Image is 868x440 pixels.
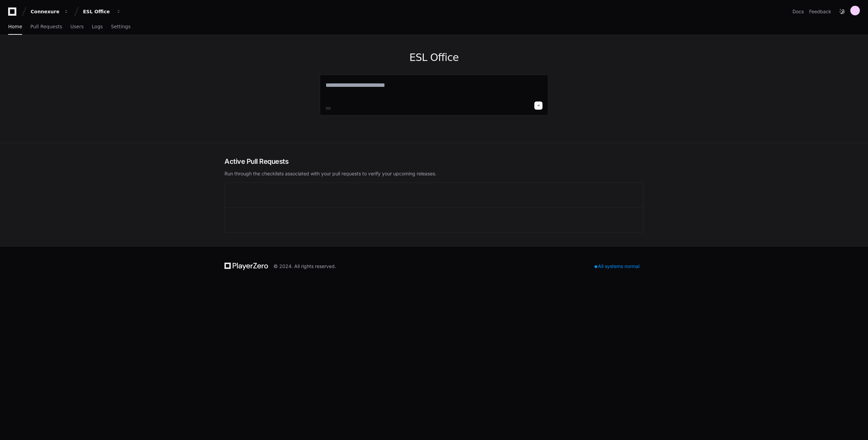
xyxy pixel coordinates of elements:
a: Pull Requests [30,19,62,35]
span: Logs [92,25,103,29]
div: All systems normal [590,262,644,271]
button: Connexure [28,5,71,18]
div: Connexure [31,8,60,15]
span: Users [70,25,84,29]
button: Feedback [809,8,831,15]
a: Docs [792,8,804,15]
span: Settings [111,25,130,29]
span: Home [8,25,22,29]
p: Run through the checklists associated with your pull requests to verify your upcoming releases. [224,170,644,177]
button: ESL Office [80,5,124,18]
a: Logs [92,19,103,35]
div: ESL Office [83,8,112,15]
h1: ESL Office [320,51,548,64]
div: © 2024. All rights reserved. [273,263,336,270]
a: Home [8,19,22,35]
a: Settings [111,19,130,35]
span: Pull Requests [30,25,62,29]
a: Users [70,19,84,35]
h2: Active Pull Requests [224,157,644,166]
